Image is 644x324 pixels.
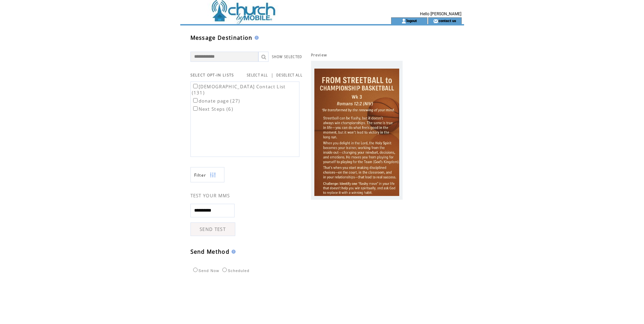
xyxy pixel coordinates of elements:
[271,72,274,78] span: |
[193,84,198,88] input: [DEMOGRAPHIC_DATA] Contact List (131)
[190,167,224,182] a: Filter
[210,167,216,183] img: filters.png
[192,98,240,104] label: donate page (27)
[311,53,327,57] span: Preview
[247,73,268,77] a: SELECT ALL
[193,106,198,111] input: Next Steps (6)
[190,34,253,41] span: Message Destination
[276,73,302,77] a: DESELECT ALL
[433,18,438,24] img: contact_us_icon.gif
[438,18,456,23] a: contact us
[253,36,259,40] img: help.gif
[420,12,461,16] span: Hello [PERSON_NAME]
[190,222,235,236] a: SEND TEST
[193,268,198,272] input: Send Now
[221,269,250,273] label: Scheduled
[190,193,230,199] span: TEST YOUR MMS
[272,55,302,59] a: SHOW SELECTED
[406,18,417,23] a: logout
[190,248,230,255] span: Send Method
[193,98,198,103] input: donate page (27)
[192,84,286,96] label: [DEMOGRAPHIC_DATA] Contact List (131)
[194,172,206,178] span: Show filters
[401,18,406,24] img: account_icon.gif
[222,268,227,272] input: Scheduled
[190,73,234,77] span: SELECT OPT-IN LISTS
[191,269,219,273] label: Send Now
[229,250,236,254] img: help.gif
[192,106,234,112] label: Next Steps (6)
